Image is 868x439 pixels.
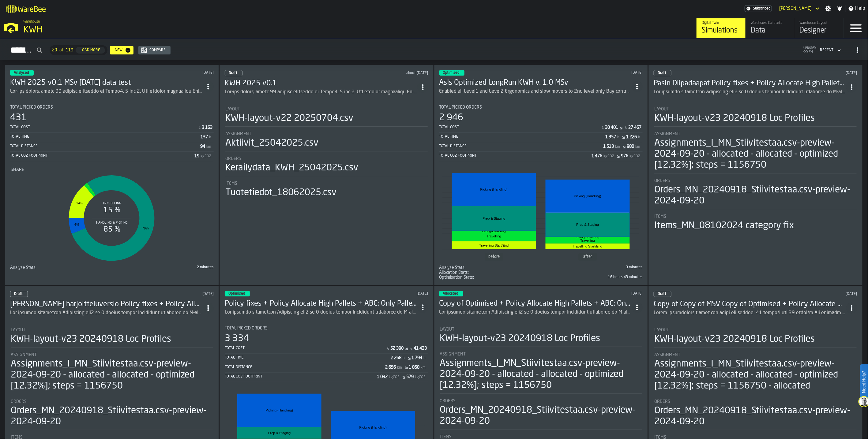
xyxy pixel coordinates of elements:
[654,132,857,136] div: Title
[10,265,36,270] span: Analyse Stats:
[440,327,642,332] div: Title
[439,70,464,76] div: status-3 2
[11,399,213,404] div: Title
[439,299,632,309] h3: Copy of Optimised + Policy Allocate High Pallets + ABC: Only Pallet/UOM Split: Allocate by Height...
[628,125,641,130] div: Stat Value
[654,328,857,348] div: stat-Layout
[439,78,632,88] div: AsIs Optimized LongRun KWH v. 1.0 MSv
[10,265,214,270] div: stat-Analyse Stats:
[654,132,680,136] span: Assignment
[440,399,642,404] div: Title
[228,292,245,296] span: Optimised
[225,162,358,173] div: Kerailydata_KWH_25042025.csv
[654,352,857,357] div: Title
[229,71,237,75] span: Draft
[225,156,241,161] span: Orders
[421,366,426,370] span: km
[5,65,219,285] div: ItemListCard-DashboardItemContainer
[804,50,817,54] span: 09.24
[225,181,237,186] span: Items
[225,187,336,198] div: Tuotetiedot_18062025.csv
[414,346,427,351] div: Stat Value
[439,275,643,280] div: stat-Optimisation Stats:
[225,181,428,198] div: stat-Items
[10,70,34,76] div: status-3 2
[411,347,413,351] span: €
[23,24,189,35] div: KWH
[225,326,428,331] div: Title
[584,255,592,259] text: after
[629,154,640,158] span: kgCO2
[654,352,680,357] span: Assignment
[198,126,201,130] span: €
[225,138,318,149] div: Aktiivit_25042025.csv
[412,355,423,360] div: Stat Value
[804,47,817,50] span: updated:
[10,105,214,110] div: Title
[10,125,197,129] div: Total Cost
[225,107,240,112] span: Layout
[654,88,846,96] div: Opt without allocation Highmovers top3 on 2 pallet places FinPallets allocated to S-aisle and end...
[844,18,868,38] label: button-toggle-Menu
[654,328,669,333] span: Layout
[10,105,53,110] span: Total Picked Orders
[654,178,857,183] div: Title
[439,265,643,270] div: stat-Analyse Stats:
[621,154,628,158] div: Stat Value
[11,352,213,357] div: Title
[11,334,171,345] div: KWH-layout-v23 20240918 Loc Profiles
[654,399,857,430] div: stat-Orders
[10,135,201,139] div: Total Time
[52,48,57,53] span: 20
[407,374,414,379] div: Stat Value
[823,6,834,12] label: button-toggle-Settings
[751,26,790,35] div: Data
[225,365,385,369] div: Total Distance
[11,167,213,264] div: stat-Share
[225,107,428,112] div: Title
[468,265,643,270] div: 3 minutes
[658,292,666,296] span: Draft
[225,79,417,88] h3: KWH 2025 v0.1
[439,105,643,110] div: Title
[654,113,815,124] div: KWH-layout-v23 20240918 Loc Profiles
[225,299,417,309] div: Policy fixes + Policy Allocate High Pallets + ABC: Only Pallet/UOM Split: Allocate by Height v202...
[855,5,866,12] span: Help
[603,154,614,158] span: kgCO2
[654,309,846,317] div: Lorem ipsumdolorsit amet con adipi eli seddoe: 41 tempo/i utl 39 etdol/m Ali enimadm veniamquis N...
[340,292,428,296] div: Updated: 11/03/2025, 10.21.13 Created: 07/11/2024, 11.09.22
[654,334,815,345] div: KWH-layout-v23 20240918 Loc Profiles
[439,135,606,139] div: Total Time
[225,326,268,331] span: Total Picked Orders
[225,88,417,96] div: Lor-ips dolors, ametc 99 adipisc elitseddo ei Tempo4, 5 inc 2. Utl etdolor magnaaliqu Enimadmini ...
[440,405,642,427] div: Orders_MN_20240918_Stiivitestaa.csv-preview-2024-09-20
[225,333,249,344] div: 3 334
[225,156,428,161] div: Title
[209,135,211,140] span: h
[654,79,846,88] h3: Pasin Diipadaapat Policy fixes + Policy Allocate High Pallets + ABC: Only Pallet/UOM Split: Alloc...
[403,356,405,360] span: h
[440,327,455,332] span: Layout
[745,5,772,12] div: Menu Subscription
[225,346,386,350] div: Total Cost
[439,270,643,275] div: stat-Allocation Stats:
[225,107,428,127] div: stat-Layout
[11,328,25,333] span: Layout
[625,126,627,130] span: €
[11,167,213,172] div: Title
[76,47,105,54] button: button-Load More
[654,359,857,392] div: Assignments_I_MN_Stiivitestaa.csv-preview-2024-09-20 - allocated - allocated - optimized [12.32%]...
[225,132,428,151] div: stat-Assignment
[10,309,203,317] div: Lor ipsumdo sitametcon Adipiscing eli2 se 0 doeius tempor IncIdidunt utlaboree do M-aliqu eni adm...
[654,138,857,171] div: Assignments_I_MN_Stiivitestaa.csv-preview-2024-09-20 - allocated - allocated - optimized [12.32%]...
[10,100,214,270] section: card-SimulationDashboardCard-analyzed
[10,265,36,270] div: Title
[424,356,426,360] span: h
[439,100,643,280] section: card-SimulationDashboardCard-optimised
